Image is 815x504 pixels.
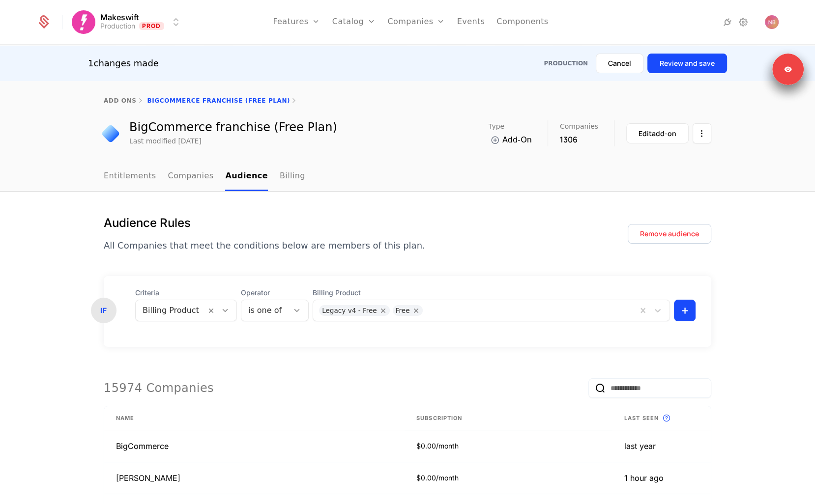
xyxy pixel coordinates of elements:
[596,54,643,73] button: Cancel
[765,15,779,29] img: Nathan Booker
[639,129,676,139] div: Edit add-on
[612,462,711,494] td: 1 hour ago
[322,305,377,316] div: Legacy v4 - Free
[377,305,390,316] div: Remove Legacy v4 - Free
[104,406,405,430] th: Name
[410,305,423,316] div: Remove Free
[129,136,202,146] div: Last modified [DATE]
[560,123,598,130] span: Companies
[626,123,689,143] button: Editadd-on
[674,300,696,321] button: +
[502,134,532,146] span: Add-On
[104,380,214,396] div: 15974 Companies
[104,239,425,252] p: All Companies that meet the conditions below are members of this plan.
[139,22,164,30] span: Prod
[560,134,598,145] div: 1306
[100,13,139,21] span: Makeswift
[104,462,405,494] td: [PERSON_NAME]
[765,15,779,29] button: Open user button
[91,298,116,323] div: IF
[104,97,136,104] a: add ons
[104,162,711,191] nav: Main
[693,123,711,143] button: Select action
[416,441,601,451] div: $0.00/month
[75,11,182,33] button: Select environment
[168,162,214,191] a: Companies
[225,162,268,191] a: Audience
[104,162,305,191] ul: Choose Sub Page
[280,162,305,191] a: Billing
[72,10,95,34] img: Makeswift
[100,21,135,31] div: Production
[647,54,727,73] button: Review and save
[628,224,711,244] button: Remove audience
[88,56,159,70] div: 1 changes made
[416,473,601,483] div: $0.00/month
[405,406,612,430] th: Subscription
[241,288,309,298] span: Operator
[624,414,659,422] span: Last seen
[396,305,410,316] div: Free
[129,121,337,133] div: BigCommerce franchise (Free Plan)
[722,16,733,28] a: Integrations
[104,430,405,462] td: BigCommerce
[640,229,699,239] div: Remove audience
[737,16,749,28] a: Settings
[612,430,711,462] td: last year
[544,59,588,67] div: Production
[104,162,156,191] a: Entitlements
[104,215,425,231] h1: Audience Rules
[135,288,237,298] span: Criteria
[489,123,504,130] span: Type
[313,288,670,298] span: Billing Product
